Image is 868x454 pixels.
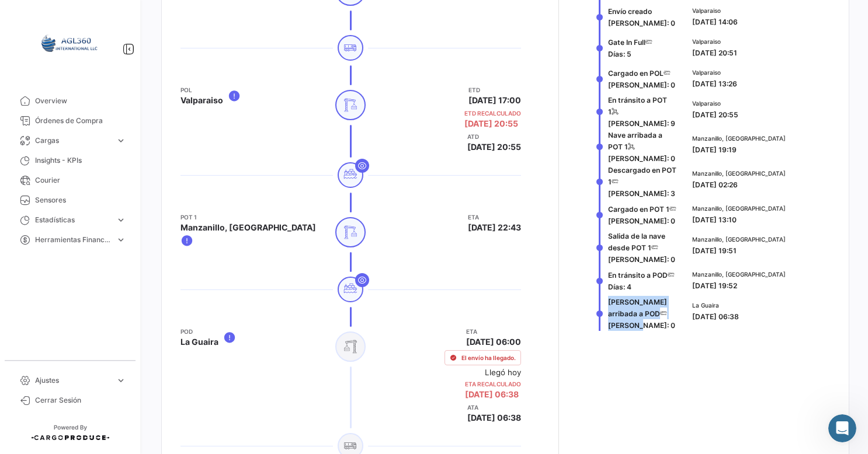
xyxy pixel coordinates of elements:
span: [DATE] 06:38 [465,389,519,399]
span: Manzanillo, [GEOGRAPHIC_DATA] [692,204,786,213]
span: Manzanillo, [GEOGRAPHIC_DATA] [180,222,316,233]
span: Herramientas Financieras [35,235,111,245]
span: [DATE] 06:38 [467,412,521,424]
span: Sensores [35,195,126,205]
a: Courier [9,170,131,190]
span: En tránsito a POD [608,271,668,280]
p: ¿Cómo podemos ayudarte? [23,103,210,142]
app-card-info-title: ATA [467,403,521,412]
app-card-info-title: ETA [466,327,521,336]
span: [PERSON_NAME]: 0 [608,81,675,89]
span: [DATE] 19:19 [692,145,737,154]
a: Insights - KPIs [9,151,131,170]
span: [DATE] 13:10 [692,215,737,224]
span: Cargas [35,135,111,146]
span: Descargado en POT 1 [608,166,676,186]
span: [DATE] 06:00 [466,336,521,348]
iframe: Intercom live chat [828,414,856,442]
span: Valparaiso [692,68,737,77]
span: [DATE] 14:06 [692,18,738,26]
img: logo [23,26,113,37]
span: Mensajes [156,376,194,384]
span: Días: 5 [608,50,631,58]
span: La Guaira [180,336,218,348]
div: Envíanos un mensaje [12,157,222,189]
img: 64a6efb6-309f-488a-b1f1-3442125ebd42.png [41,14,99,72]
span: Manzanillo, [GEOGRAPHIC_DATA] [692,169,786,178]
app-card-info-title: ETD Recalculado [464,109,521,118]
span: El envío ha llegado. [461,353,516,362]
span: [DATE] 13:26 [692,79,737,88]
span: Salida de la nave desde POT 1 [608,232,665,252]
span: Manzanillo, [GEOGRAPHIC_DATA] [692,270,786,279]
div: Profile image for Juan [159,19,182,42]
span: [PERSON_NAME]: 0 [608,216,675,225]
span: Nave arribada a POT 1 [608,131,662,151]
span: [PERSON_NAME]: 9 [608,119,675,128]
span: Courier [35,175,126,186]
span: Valparaiso [692,99,738,108]
span: [DATE] 06:38 [692,312,739,321]
span: expand_more [116,375,126,386]
span: Gate In Full [608,38,645,47]
span: [PERSON_NAME]: 0 [608,154,675,163]
span: [PERSON_NAME] arribada a POD [608,298,667,318]
span: [DATE] 02:26 [692,180,738,189]
span: expand_more [116,215,126,225]
app-card-info-title: ETD [468,85,521,95]
span: Valparaiso [692,37,737,46]
span: Estadísticas [35,215,111,225]
span: expand_more [116,235,126,245]
a: Overview [9,91,131,111]
p: [PERSON_NAME] 👋 [23,83,210,103]
span: [DATE] 19:51 [692,246,737,255]
span: Inicio [46,376,71,384]
span: Valparaiso [692,6,738,15]
small: Llegó hoy [485,368,521,377]
span: [DATE] 20:51 [692,48,737,57]
div: Envíanos un mensaje [24,167,195,179]
span: La Guaira [692,301,739,310]
span: [PERSON_NAME]: 3 [608,189,675,198]
div: Cerrar [201,19,222,40]
span: [PERSON_NAME]: 0 [608,19,675,27]
span: [DATE] 20:55 [467,141,521,153]
span: [PERSON_NAME]: 0 [608,321,675,330]
span: [DATE] 20:55 [464,118,518,130]
app-card-info-title: POD [180,327,218,336]
app-card-info-title: ETA Recalculado [465,379,521,389]
span: expand_more [116,135,126,146]
span: Cerrar Sesión [35,395,126,406]
span: Cargado en POT 1 [608,205,669,214]
app-card-info-title: POT 1 [180,212,316,222]
span: Envío creado [608,7,652,16]
span: [DATE] 22:43 [468,222,521,233]
span: [PERSON_NAME]: 0 [608,255,675,264]
a: Sensores [9,190,131,210]
span: [DATE] 17:00 [468,95,521,106]
span: Manzanillo, [GEOGRAPHIC_DATA] [692,134,786,143]
a: Órdenes de Compra [9,111,131,131]
button: Mensajes [117,347,234,393]
span: [DATE] 20:55 [692,110,738,119]
span: Cargado en POL [608,69,664,78]
span: Manzanillo, [GEOGRAPHIC_DATA] [692,235,786,244]
app-card-info-title: POL [180,85,223,95]
app-card-info-title: ETA [468,212,521,222]
span: [DATE] 19:52 [692,281,737,290]
span: Insights - KPIs [35,155,126,166]
span: En tránsito a POT 1 [608,96,667,116]
span: Valparaiso [180,95,223,106]
span: Órdenes de Compra [35,116,126,126]
span: Overview [35,96,126,106]
span: Ajustes [35,375,111,386]
span: Días: 4 [608,282,631,291]
app-card-info-title: ATD [467,132,521,141]
div: Profile image for Andrielle [137,19,160,42]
